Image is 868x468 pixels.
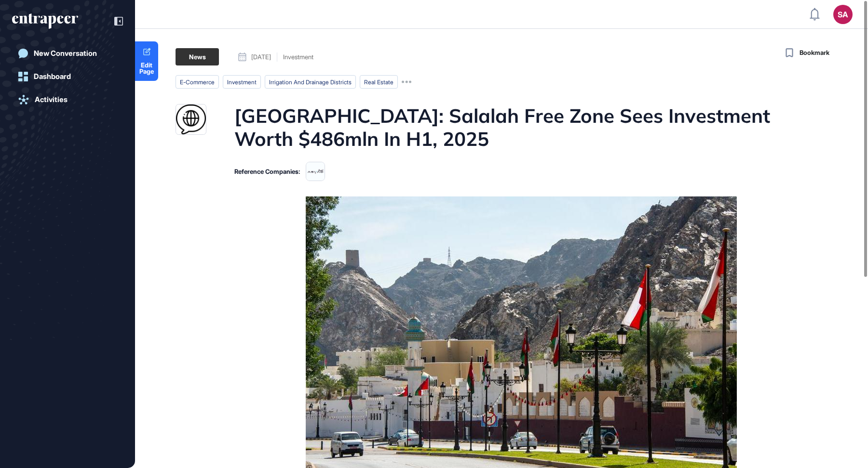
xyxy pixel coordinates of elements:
div: entrapeer-logo [12,13,78,29]
img: 65c1db7b02df29fbf0e6e122.tmpnjtywel4 [306,162,325,181]
h1: [GEOGRAPHIC_DATA]: Salalah Free Zone Sees Investment Worth $486mln In H1, 2025 [234,104,806,150]
button: Bookmark [783,46,829,60]
a: Dashboard [12,67,123,86]
a: New Conversation [12,44,123,63]
span: [DATE] [251,54,271,60]
div: Investment [283,54,313,60]
li: investment [223,75,261,89]
li: real estate [360,75,398,89]
div: Reference Companies: [234,169,300,175]
span: Edit Page [135,62,158,75]
span: Bookmark [800,48,829,58]
button: SA [833,5,853,24]
a: Edit Page [135,41,158,81]
img: www.zawya.com [176,104,206,134]
a: Activities [12,90,123,109]
div: New Conversation [34,49,97,58]
div: Activities [35,95,68,104]
li: irrigation and drainage districts [265,75,356,89]
div: News [176,48,219,65]
li: e-commerce [176,75,219,89]
div: Dashboard [34,72,71,81]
